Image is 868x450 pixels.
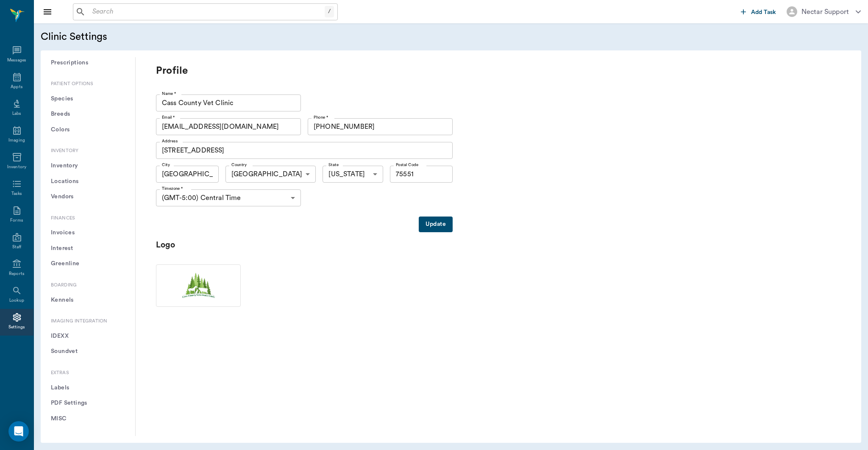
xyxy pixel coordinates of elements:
button: Interest [47,241,128,256]
button: Close drawer [39,3,56,20]
p: Patient Options [47,81,128,88]
label: Country [231,162,247,168]
div: [US_STATE] [323,166,383,183]
button: IDEXX [47,328,128,344]
label: State [328,162,339,168]
div: Lookup [9,297,24,304]
input: 12345-6789 [390,166,453,183]
button: Greenline [47,256,128,272]
p: Boarding [47,282,128,289]
button: Locations [47,174,128,189]
button: Kennels [47,292,128,308]
div: Open Intercom Messenger [8,421,29,442]
div: Inventory [7,164,26,170]
div: / [325,6,334,17]
label: Address [162,138,178,144]
div: [GEOGRAPHIC_DATA] [225,166,316,183]
div: Labs [12,111,21,117]
button: Prescriptions [47,55,128,71]
button: Labels [47,380,128,396]
h5: Clinic Settings [41,30,263,44]
div: Staff [12,244,21,250]
div: Appts [11,84,22,90]
button: Inventory [47,158,128,174]
label: Name * [162,91,176,97]
div: (GMT-5:00) Central Time [156,189,301,206]
p: Imaging Integration [47,318,128,325]
button: Breeds [47,106,128,122]
label: Timezone * [162,186,183,192]
button: Nectar Support [780,4,868,19]
button: PDF Settings [47,395,128,411]
p: Extras [47,369,128,377]
button: Colors [47,122,128,138]
label: Email * [162,114,175,120]
button: Update [419,217,453,232]
label: Phone * [314,114,328,120]
p: Inventory [47,147,128,155]
div: Tasks [11,191,22,197]
div: Messages [7,57,27,64]
button: MISC [47,411,128,427]
p: Profile [156,64,495,78]
div: Imaging [8,137,25,144]
button: Vendors [47,189,128,205]
p: Logo [156,239,241,251]
label: Postal Code [396,162,418,168]
p: Finances [47,215,128,222]
button: Soundvet [47,344,128,359]
label: City [162,162,170,168]
div: Nectar Support [801,7,849,17]
div: Forms [10,217,23,224]
button: Invoices [47,225,128,241]
div: Settings [8,324,25,331]
input: Search [89,6,325,18]
div: Reports [9,271,25,277]
button: Species [47,91,128,107]
button: Add Task [737,4,780,19]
